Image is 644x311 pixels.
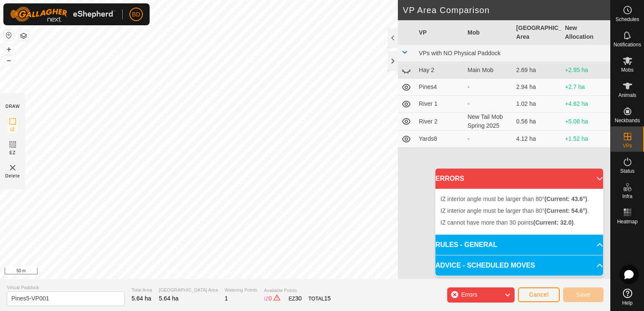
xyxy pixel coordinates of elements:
img: VP [8,163,18,173]
span: 30 [295,295,302,302]
div: EZ [289,294,302,303]
td: Pines4 [416,79,464,96]
button: Map Layers [19,31,29,41]
td: 2.94 ha [513,79,562,96]
div: TOTAL [309,294,331,303]
span: IZ cannot have more than 30 points . [440,219,575,226]
span: Delete [5,173,20,179]
span: Errors [461,291,477,298]
td: 2.69 ha [513,62,562,79]
td: +2.7 ha [561,79,610,96]
td: River 1 [416,96,464,113]
div: - [467,134,510,143]
td: +4.62 ha [561,96,610,113]
div: DRAW [5,103,20,110]
button: Cancel [518,287,560,302]
button: Save [563,287,604,302]
span: RULES - GENERAL [435,240,497,250]
p-accordion-header: RULES - GENERAL [435,235,603,255]
td: Yards8 [416,131,464,147]
img: Gallagher Logo [10,7,115,22]
td: +5.08 ha [561,113,610,131]
span: 15 [324,295,331,302]
td: River 2 [416,113,464,131]
p-accordion-header: ADVICE - SCHEDULED MOVES [435,255,603,276]
span: EZ [10,150,16,156]
div: New Tail Mob Spring 2025 [467,113,510,130]
th: New Allocation [561,20,610,45]
div: - [467,83,510,91]
span: Animals [618,93,636,98]
div: - [467,99,510,108]
th: VP [416,20,464,45]
span: ERRORS [435,174,464,184]
td: +2.95 ha [561,62,610,79]
span: Virtual Paddock [7,284,125,291]
a: Help [611,285,644,309]
td: +1.52 ha [561,131,610,147]
td: 0.56 ha [513,113,562,131]
td: 1.02 ha [513,96,562,113]
span: Help [622,300,633,306]
button: – [4,55,14,65]
span: Cancel [529,291,549,298]
span: VPs [623,143,632,148]
span: IZ interior angle must be larger than 80° . [440,207,589,214]
span: IZ interior angle must be larger than 80° . [440,196,589,202]
a: Privacy Policy [166,268,197,276]
span: Status [620,169,634,174]
span: 0 [268,295,272,302]
span: Available Points [264,287,331,294]
span: IZ [11,126,15,133]
button: + [4,44,14,54]
div: IZ [264,294,282,303]
span: [GEOGRAPHIC_DATA] Area [159,287,218,294]
span: Mobs [621,67,633,72]
span: 5.64 ha [131,295,151,302]
span: Total Area [131,287,152,294]
td: 4.12 ha [513,131,562,147]
div: Main Mob [467,66,510,75]
b: (Current: 43.6°) [545,196,587,202]
span: VPs with NO Physical Paddock [419,50,501,56]
span: Save [576,291,590,298]
a: Contact Us [207,268,232,276]
p-accordion-header: ERRORS [435,169,603,189]
button: Reset Map [4,30,14,40]
b: (Current: 32.0) [533,219,574,226]
span: Watering Points [225,287,257,294]
span: BD [132,10,140,19]
span: Schedules [615,17,639,22]
td: Hay 2 [416,62,464,79]
span: Notifications [614,42,641,47]
th: Mob [464,20,513,45]
h2: VP Area Comparison [403,5,610,15]
span: 1 [225,295,228,302]
span: 5.64 ha [159,295,179,302]
span: Heatmap [617,219,638,224]
b: (Current: 54.6°) [545,207,587,214]
span: Infra [622,194,632,199]
p-accordion-content: ERRORS [435,189,603,234]
span: Neckbands [614,118,640,123]
span: ADVICE - SCHEDULED MOVES [435,260,535,271]
th: [GEOGRAPHIC_DATA] Area [513,20,562,45]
